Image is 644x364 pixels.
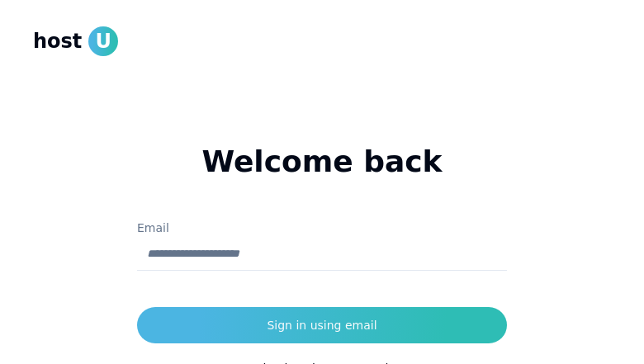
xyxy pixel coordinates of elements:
[33,26,118,56] a: hostU
[137,307,507,343] button: Sign in using email
[33,28,82,54] span: host
[267,317,376,333] div: Sign in using email
[137,145,507,178] h1: Welcome back
[88,26,118,56] span: U
[137,221,169,234] label: Email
